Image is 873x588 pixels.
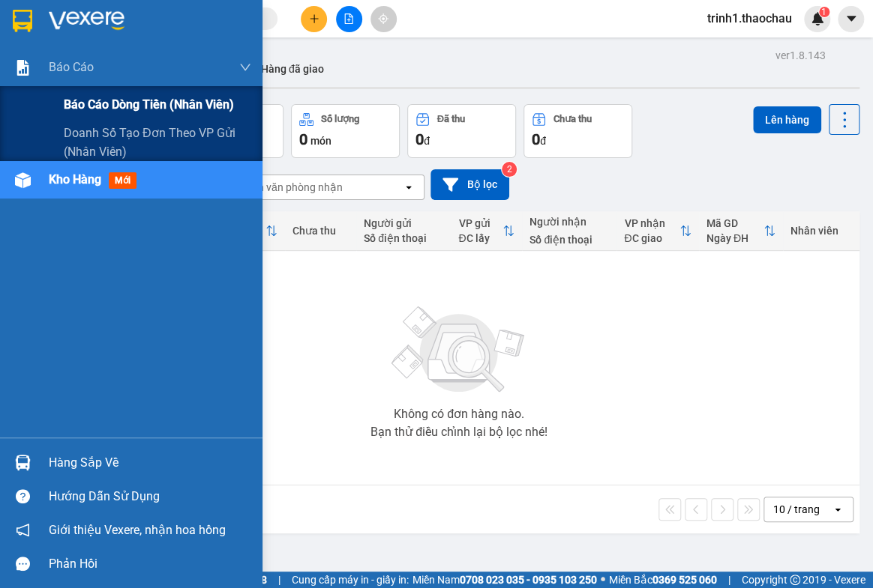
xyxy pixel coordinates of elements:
[790,575,800,585] span: copyright
[773,502,820,517] div: 10 / trang
[49,452,251,474] div: Hàng sắp về
[695,9,804,28] span: trinh1.thaochau
[301,6,327,32] button: plus
[49,553,251,575] div: Phản hồi
[699,211,783,251] th: Toggle SortBy
[624,217,679,229] div: VP nhận
[370,6,397,32] button: aim
[775,47,826,64] div: ver 1.8.143
[15,172,31,188] img: warehouse-icon
[292,572,409,588] span: Cung cấp máy in - giấy in:
[706,217,763,229] div: Mã GD
[844,12,858,25] span: caret-down
[838,6,864,32] button: caret-down
[15,60,31,76] img: solution-icon
[109,172,136,189] span: mới
[292,225,349,237] div: Chưa thu
[364,217,443,229] div: Người gửi
[412,572,597,588] span: Miền Nam
[424,135,430,147] span: đ
[430,169,509,200] button: Bộ lọc
[309,13,319,24] span: plus
[415,130,424,148] span: 0
[529,234,609,246] div: Số điện thoại
[458,217,502,229] div: VP gửi
[523,104,632,158] button: Chưa thu0đ
[437,114,465,124] div: Đã thu
[394,408,524,420] div: Không có đơn hàng nào.
[49,58,94,76] span: Báo cáo
[609,572,717,588] span: Miền Bắc
[364,232,443,244] div: Số điện thoại
[502,162,517,177] sup: 2
[278,572,280,588] span: |
[384,297,534,402] img: svg+xml;base64,PHN2ZyBjbGFzcz0ibGlzdC1wbHVnX19zdmciIHhtbG5zPSJodHRwOi8vd3d3LnczLm9yZy8yMDAwL3N2Zy...
[343,13,354,24] span: file-add
[239,180,343,195] div: Chọn văn phòng nhận
[370,426,547,438] div: Bạn thử điều chỉnh lại bộ lọc nhé!
[451,211,522,251] th: Toggle SortBy
[753,106,821,133] button: Lên hàng
[16,557,30,571] span: message
[16,489,30,503] span: question-circle
[49,172,101,187] span: Kho hàng
[832,503,844,515] svg: open
[310,135,331,147] span: món
[728,572,730,588] span: |
[336,6,362,32] button: file-add
[13,10,32,32] img: logo-vxr
[49,485,251,508] div: Hướng dẫn sử dụng
[239,61,251,73] span: down
[616,211,698,251] th: Toggle SortBy
[624,232,679,244] div: ĐC giao
[819,7,829,17] sup: 1
[458,232,502,244] div: ĐC lấy
[291,104,400,158] button: Số lượng0món
[553,114,592,124] div: Chưa thu
[299,130,307,148] span: 0
[529,216,609,228] div: Người nhận
[601,577,605,583] span: ⚪️
[532,130,540,148] span: 0
[15,455,31,470] img: warehouse-icon
[706,232,763,244] div: Ngày ĐH
[249,51,336,87] button: Hàng đã giao
[811,12,824,25] img: icon-new-feature
[49,521,226,539] span: Giới thiệu Vexere, nhận hoa hồng
[540,135,546,147] span: đ
[64,124,251,161] span: Doanh số tạo đơn theo VP gửi (nhân viên)
[652,574,717,586] strong: 0369 525 060
[64,95,234,114] span: Báo cáo dòng tiền (nhân viên)
[403,181,415,193] svg: open
[821,7,826,17] span: 1
[790,225,852,237] div: Nhân viên
[378,13,388,24] span: aim
[460,574,597,586] strong: 0708 023 035 - 0935 103 250
[407,104,516,158] button: Đã thu0đ
[321,114,359,124] div: Số lượng
[16,523,30,537] span: notification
